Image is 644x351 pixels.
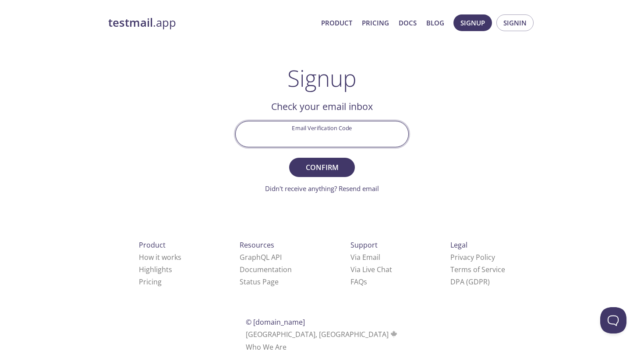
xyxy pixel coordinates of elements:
[450,265,505,274] a: Terms of Service
[108,15,314,30] a: testmail.app
[265,184,379,193] a: Didn't receive anything? Resend email
[240,277,279,287] a: Status Page
[350,265,392,274] a: Via Live Chat
[450,240,467,250] span: Legal
[246,330,399,339] span: [GEOGRAPHIC_DATA], [GEOGRAPHIC_DATA]
[503,17,527,28] span: Signin
[235,99,409,114] h2: Check your email inbox
[450,252,495,262] a: Privacy Policy
[139,277,162,287] a: Pricing
[287,65,357,91] h1: Signup
[139,265,172,274] a: Highlights
[240,252,282,262] a: GraphQL API
[453,14,492,31] button: Signup
[496,14,534,31] button: Signin
[450,277,490,287] a: DPA (GDPR)
[139,240,166,250] span: Product
[350,277,367,287] a: FAQ
[246,317,305,327] span: © [DOMAIN_NAME]
[350,252,380,262] a: Via Email
[364,277,367,287] span: s
[139,252,181,262] a: How it works
[362,17,389,28] a: Pricing
[108,15,153,30] strong: testmail
[240,240,274,250] span: Resources
[240,265,292,274] a: Documentation
[600,307,626,333] iframe: Help Scout Beacon - Open
[299,161,345,174] span: Confirm
[321,17,352,28] a: Product
[399,17,417,28] a: Docs
[426,17,444,28] a: Blog
[460,17,485,28] span: Signup
[289,158,355,177] button: Confirm
[350,240,378,250] span: Support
